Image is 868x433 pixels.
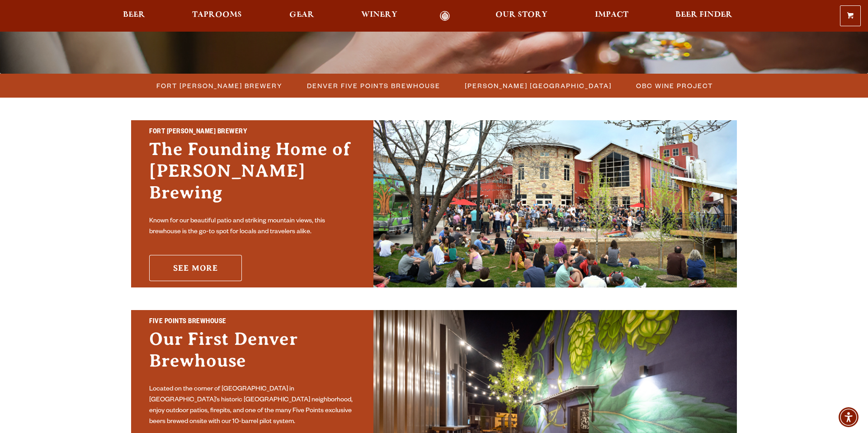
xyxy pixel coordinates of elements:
[355,11,403,21] a: Winery
[117,11,151,21] a: Beer
[149,384,355,428] p: Located on the corner of [GEOGRAPHIC_DATA] in [GEOGRAPHIC_DATA]’s historic [GEOGRAPHIC_DATA] neig...
[151,79,287,92] a: Fort [PERSON_NAME] Brewery
[459,79,616,92] a: [PERSON_NAME] [GEOGRAPHIC_DATA]
[428,11,462,21] a: Odell Home
[307,79,440,92] span: Denver Five Points Brewhouse
[465,79,612,92] span: [PERSON_NAME] [GEOGRAPHIC_DATA]
[289,11,314,19] span: Gear
[595,11,628,19] span: Impact
[373,120,737,287] img: Fort Collins Brewery & Taproom'
[839,407,859,427] div: Accessibility Menu
[283,11,320,21] a: Gear
[675,11,732,19] span: Beer Finder
[149,255,242,281] a: See More
[631,79,717,92] a: OBC Wine Project
[123,11,145,19] span: Beer
[636,79,713,92] span: OBC Wine Project
[495,11,547,19] span: Our Story
[589,11,634,21] a: Impact
[361,11,397,19] span: Winery
[149,127,355,138] h2: Fort [PERSON_NAME] Brewery
[156,79,283,92] span: Fort [PERSON_NAME] Brewery
[186,11,248,21] a: Taprooms
[149,328,355,381] h3: Our First Denver Brewhouse
[149,216,355,238] p: Known for our beautiful patio and striking mountain views, this brewhouse is the go-to spot for l...
[490,11,553,21] a: Our Story
[149,316,355,328] h2: Five Points Brewhouse
[302,79,445,92] a: Denver Five Points Brewhouse
[670,11,738,21] a: Beer Finder
[149,138,355,212] h3: The Founding Home of [PERSON_NAME] Brewing
[192,11,242,19] span: Taprooms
